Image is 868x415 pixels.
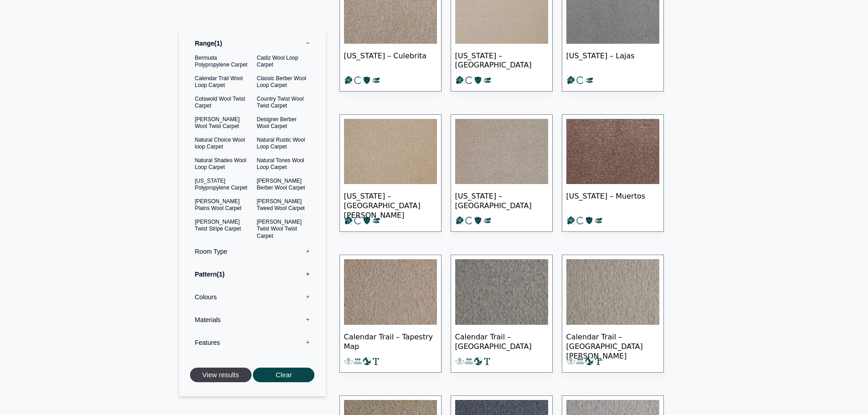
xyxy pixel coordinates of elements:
[562,255,664,373] a: Calendar Trail – [GEOGRAPHIC_DATA][PERSON_NAME]
[186,331,319,354] label: Features
[186,240,319,263] label: Room Type
[451,114,553,232] a: [US_STATE] – [GEOGRAPHIC_DATA]
[186,286,319,308] label: Colours
[562,114,664,232] a: [US_STATE] – Muertos
[339,114,442,232] a: [US_STATE] – [GEOGRAPHIC_DATA][PERSON_NAME]
[455,325,548,357] span: Calendar Trail – [GEOGRAPHIC_DATA]
[344,325,437,357] span: Calendar Trail – Tapestry Map
[566,184,659,216] span: [US_STATE] – Muertos
[339,255,442,373] a: Calendar Trail – Tapestry Map
[186,263,319,286] label: Pattern
[253,368,314,383] button: Clear
[190,368,252,383] button: View results
[455,184,548,216] span: [US_STATE] – [GEOGRAPHIC_DATA]
[566,325,659,357] span: Calendar Trail – [GEOGRAPHIC_DATA][PERSON_NAME]
[566,44,659,76] span: [US_STATE] – Lajas
[451,255,553,373] a: Calendar Trail – [GEOGRAPHIC_DATA]
[455,44,548,76] span: [US_STATE] – [GEOGRAPHIC_DATA]
[186,32,319,55] label: Range
[344,184,437,216] span: [US_STATE] – [GEOGRAPHIC_DATA][PERSON_NAME]
[344,44,437,76] span: [US_STATE] – Culebrita
[217,271,225,278] span: 1
[214,40,222,47] span: 1
[186,308,319,331] label: Materials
